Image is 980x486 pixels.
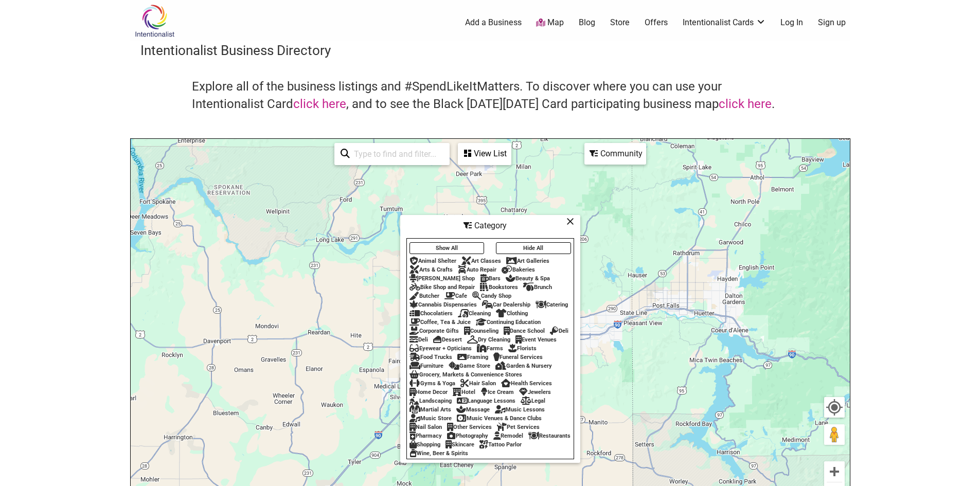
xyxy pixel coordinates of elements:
a: Blog [579,17,595,28]
img: Intentionalist [130,4,179,38]
div: Language Lessons [457,398,515,404]
div: Eyewear + Opticians [409,345,472,352]
h3: Intentionalist Business Directory [140,41,840,60]
div: Pet Services [497,424,540,430]
div: Food Trucks [409,354,452,361]
a: Intentionalist Cards [683,17,766,28]
div: Skincare [446,441,474,448]
div: Art Classes [461,258,501,264]
div: View List [459,144,510,164]
div: Legal [521,398,545,404]
div: Other Services [447,424,492,430]
div: Category [401,216,579,236]
input: Type to find and filter... [350,144,443,164]
div: Game Store [449,363,490,369]
div: Bookstores [480,284,518,291]
div: Framing [457,354,488,361]
a: Map [536,17,564,29]
div: Dry Cleaning [467,336,510,343]
a: click here [293,97,346,111]
button: Drag Pegman onto the map to open Street View [824,424,845,445]
a: Add a Business [465,17,522,28]
div: Photography [447,433,488,439]
div: Martial Arts [409,406,451,413]
div: Furniture [409,363,443,369]
a: click here [719,97,772,111]
button: Hide All [496,242,571,254]
div: Deli [550,328,568,334]
div: Ice Cream [480,389,514,395]
div: Auto Repair [458,266,496,273]
div: Arts & Crafts [409,266,453,273]
div: Bars [480,275,501,282]
div: Cafe [444,293,467,299]
div: Farms [477,345,503,352]
div: Continuing Education [476,319,541,326]
a: Log In [780,17,803,28]
div: Cannabis Dispensaries [409,301,477,308]
div: Jewelers [519,389,551,395]
div: Butcher [409,293,439,299]
div: [PERSON_NAME] Shop [409,275,475,282]
div: Pharmacy [409,433,442,439]
div: Shopping [409,441,440,448]
div: Clothing [496,310,528,317]
div: Hair Salon [460,380,496,387]
div: Funeral Services [493,354,543,361]
div: Tattoo Parlor [479,441,522,448]
div: Florists [508,345,537,352]
div: Hotel [453,389,475,395]
div: Cleaning [458,310,491,317]
div: Candy Shop [472,293,511,299]
div: Type to search and filter [334,143,450,165]
a: Offers [645,17,668,28]
div: Brunch [523,284,552,291]
div: Massage [456,406,490,413]
div: Remodel [493,433,523,439]
div: Music Lessons [495,406,545,413]
div: Garden & Nursery [495,363,552,369]
div: Event Venues [515,336,557,343]
a: Store [610,17,630,28]
div: Community [585,144,645,164]
div: Animal Shelter [409,258,456,264]
div: Filter by Community [584,143,646,165]
div: Coffee, Tea & Juice [409,319,471,326]
div: Art Galleries [506,258,549,264]
div: Grocery, Markets & Convenience Stores [409,371,522,378]
div: Catering [536,301,568,308]
div: Wine, Beer & Spirits [409,450,468,457]
button: Show All [409,242,485,254]
div: Health Services [501,380,552,387]
h4: Explore all of the business listings and #SpendLikeItMatters. To discover where you can use your ... [192,78,789,113]
div: Bakeries [502,266,535,273]
button: Zoom in [824,461,845,482]
div: Car Dealership [482,301,530,308]
div: Nail Salon [409,424,442,430]
button: Your Location [824,397,845,418]
div: Landscaping [409,398,452,404]
div: Dance School [504,328,545,334]
div: Deli [409,336,428,343]
div: Bike Shop and Repair [409,284,475,291]
div: Music Store [409,415,452,422]
div: Beauty & Spa [506,275,550,282]
div: Home Decor [409,389,448,395]
div: Restaurants [528,433,571,439]
div: Counseling [464,328,498,334]
div: Filter by category [400,215,580,463]
div: See a list of the visible businesses [458,143,511,165]
div: Gyms & Yoga [409,380,455,387]
div: Dessert [433,336,462,343]
a: Sign up [818,17,846,28]
div: Corporate Gifts [409,328,459,334]
div: Music Venues & Dance Clubs [457,415,542,422]
div: Chocolatiers [409,310,453,317]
